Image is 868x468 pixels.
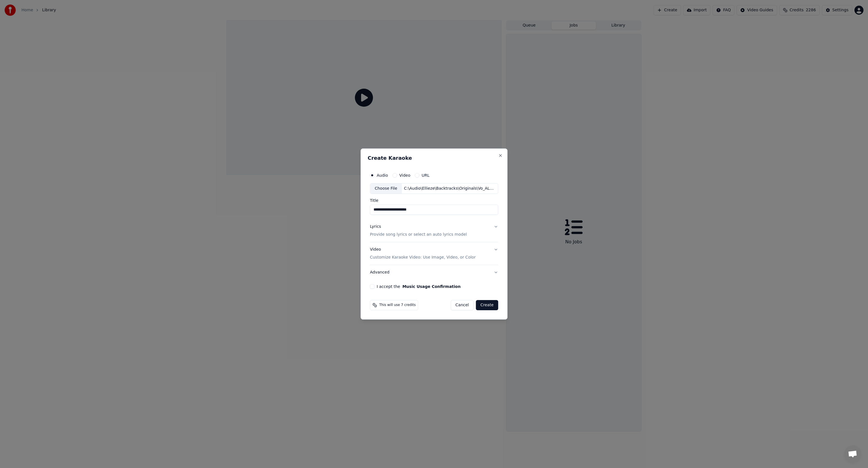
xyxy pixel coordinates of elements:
button: VideoCustomize Karaoke Video: Use Image, Video, or Color [370,242,498,265]
div: Video [370,247,476,260]
button: Cancel [451,300,474,310]
span: This will use 7 credits [379,303,416,307]
label: URL [422,173,429,177]
label: Title [370,198,498,202]
label: Audio [377,173,388,177]
div: Choose File [370,183,402,194]
div: C:\Audio\Ellieze\Backtracks\Originals\Vo_ALL_Something stupid.mp3 [402,186,498,191]
div: Lyrics [370,224,381,229]
label: Video [399,173,410,177]
button: Create [476,300,498,310]
button: Advanced [370,265,498,280]
button: I accept the [402,285,461,288]
p: Provide song lyrics or select an auto lyrics model [370,232,467,237]
h2: Create Karaoke [368,156,500,161]
button: LyricsProvide song lyrics or select an auto lyrics model [370,219,498,242]
p: Customize Karaoke Video: Use Image, Video, or Color [370,255,476,260]
label: I accept the [377,285,461,288]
